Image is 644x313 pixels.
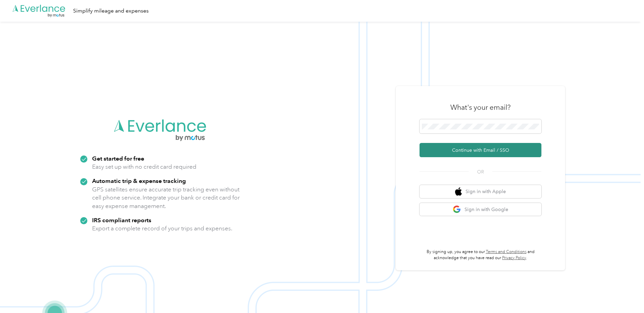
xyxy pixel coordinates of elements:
[92,185,240,210] p: GPS satellites ensure accurate trip tracking even without cell phone service. Integrate your bank...
[420,249,541,261] p: By signing up, you agree to our and acknowledge that you have read our .
[73,7,149,15] div: Simplify mileage and expenses
[450,103,511,112] h3: What's your email?
[92,163,196,171] p: Easy set up with no credit card required
[486,249,527,254] a: Terms and Conditions
[453,205,461,214] img: google logo
[92,216,151,224] strong: IRS compliant reports
[92,177,186,184] strong: Automatic trip & expense tracking
[502,255,526,260] a: Privacy Policy
[92,224,232,233] p: Export a complete record of your trips and expenses.
[92,155,144,162] strong: Get started for free
[420,203,541,216] button: google logoSign in with Google
[420,185,541,198] button: apple logoSign in with Apple
[469,168,492,175] span: OR
[455,187,462,196] img: apple logo
[420,143,541,157] button: Continue with Email / SSO
[530,122,538,130] keeper-lock: Open Keeper Popup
